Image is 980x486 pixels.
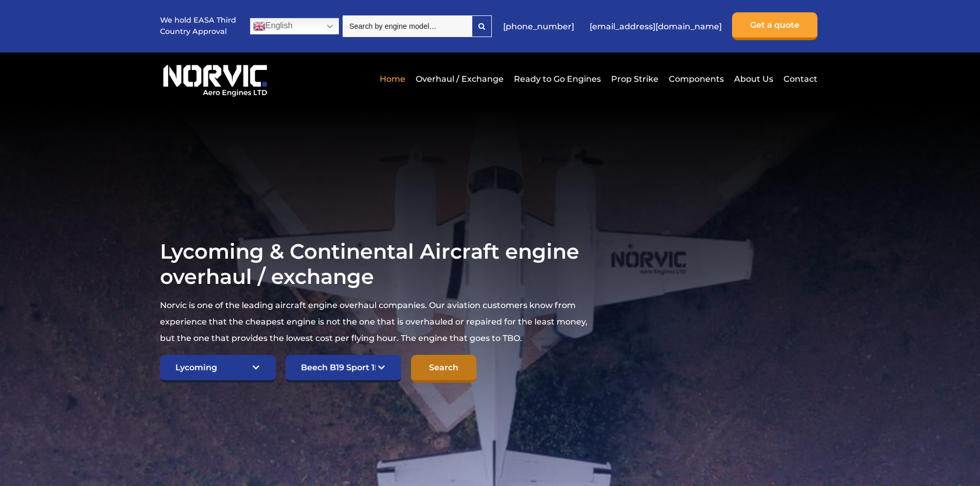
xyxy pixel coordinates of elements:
[732,66,776,92] a: About Us
[377,66,408,92] a: Home
[160,297,589,347] p: Norvic is one of the leading aircraft engine overhaul companies. Our aviation customers know from...
[732,12,817,40] a: Get a quote
[511,66,603,92] a: Ready to Go Engines
[781,66,817,92] a: Contact
[160,239,589,289] h1: Lycoming & Continental Aircraft engine overhaul / exchange
[253,20,265,32] img: en
[584,14,727,39] a: [EMAIL_ADDRESS][DOMAIN_NAME]
[498,14,579,39] a: [PHONE_NUMBER]
[160,15,237,37] p: We hold EASA Third Country Approval
[609,66,661,92] a: Prop Strike
[666,66,726,92] a: Components
[160,60,270,97] img: Norvic Aero Engines logo
[411,355,476,383] input: Search
[250,18,339,34] a: English
[343,15,472,37] input: Search by engine model…
[413,66,506,92] a: Overhaul / Exchange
